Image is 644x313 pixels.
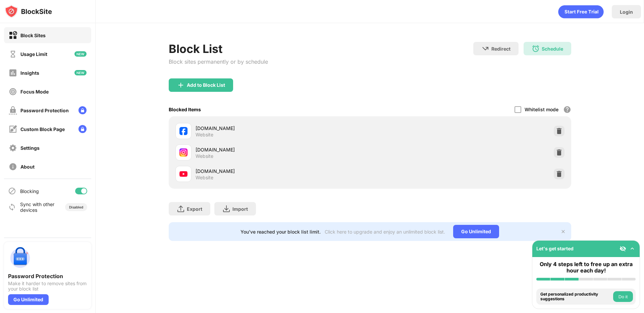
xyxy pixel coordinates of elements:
div: Click here to upgrade and enjoy an unlimited block list. [325,229,445,235]
div: Block Sites [20,33,46,38]
div: Disabled [69,205,83,209]
img: omni-setup-toggle.svg [629,245,636,252]
img: block-on.svg [9,31,17,40]
div: Let's get started [536,246,574,251]
div: Redirect [491,46,511,52]
img: lock-menu.svg [78,125,87,133]
div: Blocked Items [169,107,201,112]
img: favicons [179,148,187,156]
img: focus-off.svg [9,87,17,96]
img: new-icon.svg [74,51,87,57]
div: Make it harder to remove sites from your block list [8,281,87,292]
div: Focus Mode [20,89,49,95]
div: Export [187,206,202,212]
img: password-protection-off.svg [9,106,17,115]
div: Sync with other devices [20,201,55,213]
div: Get personalized productivity suggestions [540,292,611,302]
div: animation [558,5,604,18]
div: Password Protection [8,273,87,279]
img: favicons [179,170,187,178]
div: Password Protection [20,108,69,113]
img: logo-blocksite.svg [5,5,52,18]
div: Go Unlimited [453,225,499,238]
div: Only 4 steps left to free up an extra hour each day! [536,261,636,274]
div: Go Unlimited [8,294,49,305]
div: Insights [20,70,39,76]
img: new-icon.svg [74,70,87,75]
img: about-off.svg [9,163,17,171]
div: Login [620,9,633,15]
div: [DOMAIN_NAME] [196,125,370,132]
img: insights-off.svg [9,69,17,77]
div: Schedule [542,46,563,52]
div: Block sites permanently or by schedule [169,58,268,65]
img: favicons [179,127,187,135]
div: Usage Limit [20,51,47,57]
img: blocking-icon.svg [8,187,16,195]
div: Import [232,206,248,212]
div: Block List [169,42,268,56]
div: Website [196,132,213,138]
div: Website [196,175,213,181]
img: eye-not-visible.svg [620,245,626,252]
img: lock-menu.svg [78,106,87,114]
button: Do it [613,291,633,302]
img: customize-block-page-off.svg [9,125,17,133]
img: push-password-protection.svg [8,246,32,270]
img: time-usage-off.svg [9,50,17,58]
img: settings-off.svg [9,144,17,152]
div: Whitelist mode [525,107,558,112]
img: x-button.svg [560,229,566,234]
img: sync-icon.svg [8,203,16,211]
div: Custom Block Page [20,126,65,132]
div: Website [196,153,213,159]
div: [DOMAIN_NAME] [196,146,370,153]
div: [DOMAIN_NAME] [196,168,370,175]
div: Add to Block List [187,82,225,88]
div: Blocking [20,188,39,194]
div: Settings [20,145,40,151]
div: You’ve reached your block list limit. [240,229,321,235]
div: About [20,164,35,170]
